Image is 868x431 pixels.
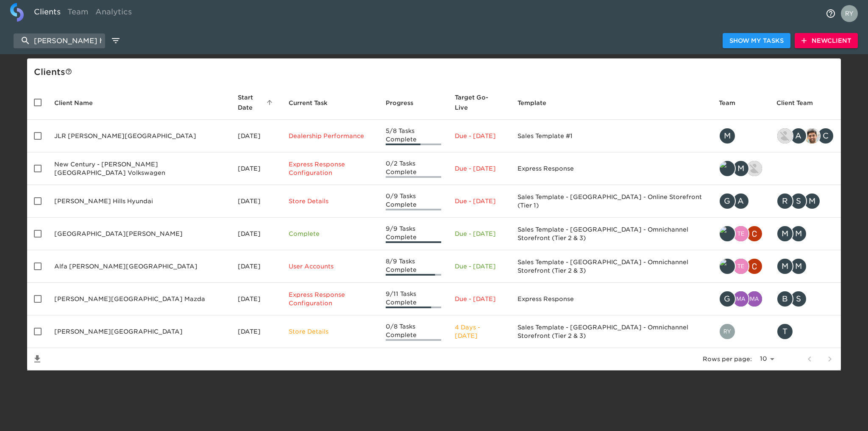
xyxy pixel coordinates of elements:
[511,152,712,185] td: Express Response
[65,68,72,75] svg: This is a list of all of your clients and clients shared with you
[719,193,763,210] div: geoffrey.ruppert@roadster.com, austin.branch@cdk.com
[732,193,749,210] div: A
[455,197,504,205] p: Due - [DATE]
[47,283,231,315] td: [PERSON_NAME][GEOGRAPHIC_DATA] Mazda
[379,120,448,152] td: 5/8 Tasks Complete
[386,98,424,108] span: Progress
[804,128,820,144] img: sandeep@simplemnt.com
[47,218,231,250] td: [GEOGRAPHIC_DATA][PERSON_NAME]
[720,226,735,241] img: tyler@roadster.com
[64,3,92,24] a: Team
[776,290,793,307] div: B
[777,128,793,144] img: nikko.foster@roadster.com
[776,225,793,242] div: M
[804,193,821,210] div: M
[776,290,834,307] div: bo@phmazda.com, sean@phmazda.com
[719,127,763,144] div: mohamed.desouky@roadster.com
[47,152,231,185] td: New Century - [PERSON_NAME][GEOGRAPHIC_DATA] Volkswagen
[379,250,448,283] td: 8/9 Tasks Complete
[841,5,858,22] img: Profile
[47,315,231,348] td: [PERSON_NAME][GEOGRAPHIC_DATA]
[790,290,807,307] div: S
[14,33,105,48] input: search
[747,291,762,307] img: manjula.gunipuri@cdk.com
[747,226,762,241] img: christopher.mccarthy@roadster.com
[719,98,746,108] span: Team
[733,259,748,274] img: teddy.mckinney@cdk.com
[289,327,372,336] p: Store Details
[790,225,807,242] div: M
[719,290,736,307] div: G
[455,323,504,340] p: 4 Days - [DATE]
[511,185,712,218] td: Sales Template - [GEOGRAPHIC_DATA] - Online Storefront (Tier 1)
[801,36,851,46] span: New Client
[289,290,372,307] p: Express Response Configuration
[231,152,282,185] td: [DATE]
[776,258,793,275] div: M
[108,33,123,48] button: edit
[776,323,793,340] div: T
[379,218,448,250] td: 9/9 Tasks Complete
[511,218,712,250] td: Sales Template - [GEOGRAPHIC_DATA] - Omnichannel Storefront (Tier 2 & 3)
[719,258,763,275] div: tyler@roadster.com, teddy.mckinney@cdk.com, christopher.mccarthy@roadster.com
[511,315,712,348] td: Sales Template - [GEOGRAPHIC_DATA] - Omnichannel Storefront (Tier 2 & 3)
[47,120,231,152] td: JLR [PERSON_NAME][GEOGRAPHIC_DATA]
[455,92,504,113] span: Target Go-Live
[719,127,736,144] div: M
[719,193,736,210] div: G
[10,3,24,22] img: logo
[289,98,339,108] span: Current Task
[719,323,763,340] div: ryan.dale@roadster.com
[720,324,735,339] img: ryan.dale@roadster.com
[379,152,448,185] td: 0/2 Tasks Complete
[817,127,834,144] div: C
[238,92,275,113] span: Start Date
[379,185,448,218] td: 0/9 Tasks Complete
[776,193,834,210] div: rconrad@eyeballmarketingsolutions.com, support@eyeballmarketingsolutions.com, mdukes@eyeballmarke...
[776,127,834,144] div: nikko.foster@roadster.com, afarmer@socalpenske.com, sandeep@simplemnt.com, csommerville@socalpens...
[776,225,834,242] div: melayan@maseratipuentehills.com, melayan@vwpuentehills.com
[776,258,834,275] div: melayan@maseratipuentehills.com, melayan@vwpuentehills.com
[92,3,135,24] a: Analytics
[790,258,807,275] div: M
[733,291,748,307] img: madison.craig@roadster.com
[795,33,858,49] button: NewClient
[511,250,712,283] td: Sales Template - [GEOGRAPHIC_DATA] - Omnichannel Storefront (Tier 2 & 3)
[47,185,231,218] td: [PERSON_NAME] Hills Hyundai
[289,262,372,271] p: User Accounts
[231,283,282,315] td: [DATE]
[511,283,712,315] td: Express Response
[720,259,735,274] img: tyler@roadster.com
[455,92,493,113] span: Calculated based on the start date and the duration of all Tasks contained in this Hub.
[27,86,841,370] table: enhanced table
[732,160,749,177] div: M
[31,3,64,24] a: Clients
[379,315,448,348] td: 0/8 Tasks Complete
[776,98,824,108] span: Client Team
[719,225,763,242] div: tyler@roadster.com, teddy.mckinney@cdk.com, christopher.mccarthy@roadster.com
[776,193,793,210] div: R
[289,98,328,108] span: This is the next Task in this Hub that should be completed
[455,164,504,173] p: Due - [DATE]
[47,250,231,283] td: Alfa [PERSON_NAME][GEOGRAPHIC_DATA]
[231,250,282,283] td: [DATE]
[231,315,282,348] td: [DATE]
[289,160,372,177] p: Express Response Configuration
[517,98,557,108] span: Template
[747,259,762,274] img: christopher.mccarthy@roadster.com
[755,353,777,365] select: rows per page
[289,132,372,140] p: Dealership Performance
[27,349,47,369] button: Save List
[455,229,504,238] p: Due - [DATE]
[289,197,372,205] p: Store Details
[790,127,807,144] div: A
[289,229,372,238] p: Complete
[821,3,841,24] button: notifications
[703,355,752,363] p: Rows per page:
[776,323,834,340] div: time@puentehillsford.com
[790,193,807,210] div: S
[511,120,712,152] td: Sales Template #1
[231,218,282,250] td: [DATE]
[723,33,790,49] button: Show My Tasks
[455,132,504,140] p: Due - [DATE]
